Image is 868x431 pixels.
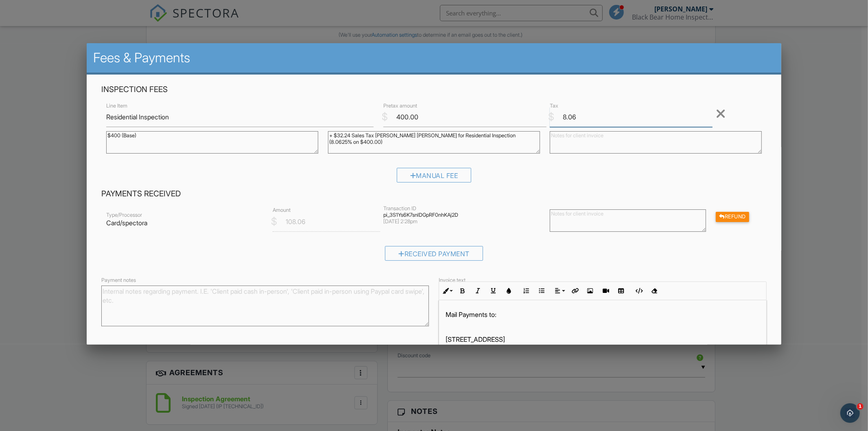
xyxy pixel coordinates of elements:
button: Insert Video [598,283,613,299]
h4: Inspection Fees [101,84,766,95]
p: Mail Payments to: [446,310,759,319]
button: Insert Link (Ctrl+K) [567,283,582,299]
span: 1 [857,403,864,410]
div: Refund [716,212,749,222]
label: Line Item [106,102,127,110]
textarea: + $8.06 Sales Tax [PERSON_NAME] [PERSON_NAME] for Residential Inspection (8.0625% on $100.00) [328,131,540,154]
div: $ [548,110,554,124]
div: Type/Processor [106,212,263,218]
button: Underline (Ctrl+U) [485,283,501,299]
p: [STREET_ADDRESS] [446,335,759,344]
h4: Payments Received [101,189,766,199]
div: pi_3S1Ys6K7snlDGpRF0nhKAj2D [383,212,540,218]
button: Code View [631,283,646,299]
div: Received Payment [385,246,483,261]
button: Bold (Ctrl+B) [455,283,470,299]
textarea: $100 (Base) [106,131,318,154]
label: Amount [273,207,291,214]
div: Manual Fee [397,168,472,183]
button: Italic (Ctrl+I) [470,283,485,299]
label: Pretax amount [383,102,417,110]
button: Clear Formatting [646,283,662,299]
label: Tax [550,102,558,110]
div: $ [382,110,388,124]
div: Transaction ID [383,205,540,212]
button: Insert Image (Ctrl+P) [582,283,598,299]
label: Invoice text [439,277,466,284]
button: Ordered List [518,283,534,299]
button: Align [551,283,567,299]
button: Unordered List [534,283,549,299]
div: $ [271,215,277,229]
a: Manual Fee [397,174,472,182]
a: Received Payment [385,252,483,260]
button: Colors [501,283,516,299]
label: Payment notes [101,277,136,284]
a: Refund [716,212,749,220]
h2: Fees & Payments [93,50,774,66]
button: Inline Style [439,283,455,299]
div: [DATE] 2:28pm [383,218,540,225]
iframe: Intercom live chat [840,403,860,423]
button: Insert Table [613,283,629,299]
p: Card/spectora [106,218,263,227]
